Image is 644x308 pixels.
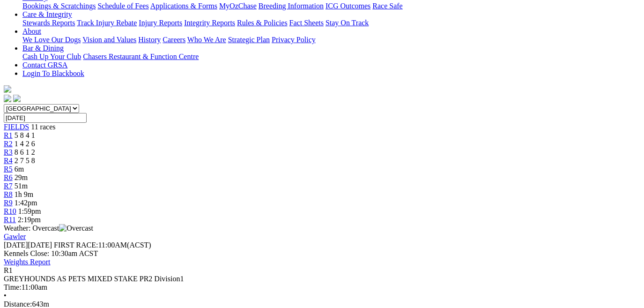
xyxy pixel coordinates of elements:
[4,216,16,224] a: R11
[22,61,67,69] a: Contact GRSA
[184,19,235,27] a: Integrity Reports
[18,207,41,215] span: 1:59pm
[4,283,640,292] div: 11:00am
[22,69,84,77] a: Login To Blackbook
[15,157,35,165] span: 2 7 5 8
[15,199,37,207] span: 1:42pm
[138,36,161,44] a: History
[4,199,13,207] a: R9
[259,2,324,10] a: Breeding Information
[4,241,28,249] span: [DATE]
[22,19,75,27] a: Stewards Reports
[4,292,7,300] span: •
[4,207,16,215] a: R10
[22,19,640,27] div: Care & Integrity
[4,148,13,156] a: R3
[22,36,640,44] div: About
[54,241,98,249] span: FIRST RACE:
[4,258,51,266] a: Weights Report
[15,148,35,156] span: 8 6 1 2
[4,182,13,190] a: R7
[77,19,137,27] a: Track Injury Rebate
[163,36,185,44] a: Careers
[15,173,28,181] span: 29m
[59,224,93,233] img: Overcast
[187,36,226,44] a: Who We Are
[4,157,13,165] a: R4
[219,2,257,10] a: MyOzChase
[13,95,21,102] img: twitter.svg
[97,2,148,10] a: Schedule of Fees
[326,19,369,27] a: Stay On Track
[82,36,136,44] a: Vision and Values
[15,131,35,139] span: 5 8 4 1
[54,241,151,249] span: 11:00AM(ACST)
[22,53,640,61] div: Bar & Dining
[237,19,288,27] a: Rules & Policies
[4,233,26,240] a: Gawler
[4,165,13,173] a: R5
[289,19,324,27] a: Fact Sheets
[31,123,55,131] span: 11 races
[22,2,640,10] div: Industry
[4,95,11,102] img: facebook.svg
[4,123,29,131] a: FIELDS
[228,36,270,44] a: Strategic Plan
[83,53,199,60] a: Chasers Restaurant & Function Centre
[4,140,13,148] a: R2
[22,27,41,35] a: About
[4,241,52,249] span: [DATE]
[22,53,81,60] a: Cash Up Your Club
[4,275,640,283] div: GREYHOUNDS AS PETS MIXED STAKE PR2 Division1
[326,2,370,10] a: ICG Outcomes
[22,2,96,10] a: Bookings & Scratchings
[4,85,11,93] img: logo-grsa-white.png
[139,19,182,27] a: Injury Reports
[4,113,87,123] input: Select date
[22,36,81,44] a: We Love Our Dogs
[4,300,32,308] span: Distance:
[150,2,217,10] a: Applications & Forms
[22,10,72,18] a: Care & Integrity
[272,36,316,44] a: Privacy Policy
[15,165,24,173] span: 6m
[4,224,93,232] span: Weather: Overcast
[18,216,41,224] span: 2:19pm
[4,173,13,181] a: R6
[15,140,35,148] span: 1 4 2 6
[4,190,13,198] a: R8
[4,283,22,291] span: Time:
[15,190,33,198] span: 1h 9m
[4,131,13,139] a: R1
[372,2,402,10] a: Race Safe
[4,266,13,274] span: R1
[15,182,28,190] span: 51m
[4,249,640,258] div: Kennels Close: 10:30am ACST
[22,44,64,52] a: Bar & Dining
